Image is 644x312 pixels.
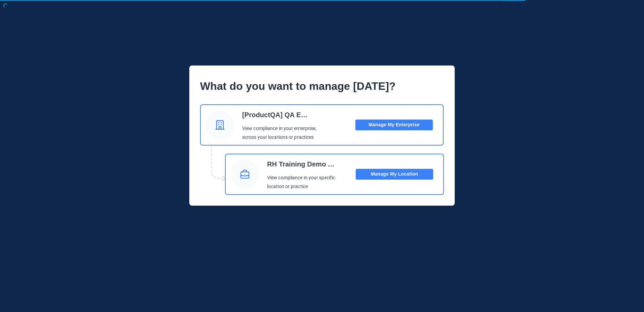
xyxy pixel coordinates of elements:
p: What do you want to manage [DATE]? [200,76,444,96]
button: Manage My Enterprise [355,120,433,130]
p: location or practice [267,182,336,191]
p: across your locations or practices [242,133,317,142]
p: View compliance in your enterprise, [242,124,317,133]
p: [ProductQA] QA Ent_30_Mar [242,108,311,122]
button: Manage My Location [356,169,433,180]
p: RH Training Demo Account [267,157,336,171]
p: View compliance in your specific [267,174,336,182]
